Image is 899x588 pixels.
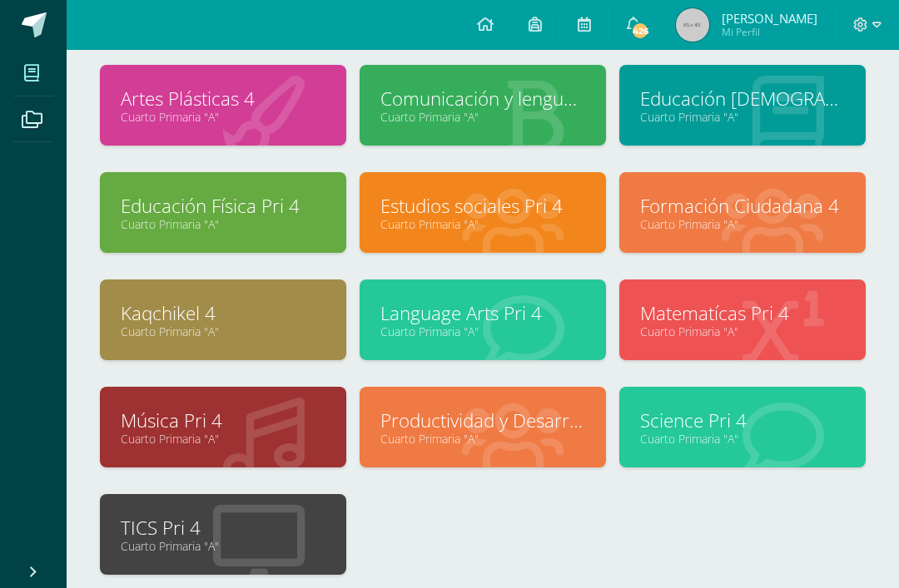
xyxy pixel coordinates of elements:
a: Productividad y Desarrollo Pri 4 [380,408,585,433]
a: TICS Pri 4 [121,515,325,541]
a: Cuarto Primaria "A" [640,216,845,232]
a: Cuarto Primaria "A" [121,538,325,554]
a: Cuarto Primaria "A" [121,109,325,125]
a: Educación [DEMOGRAPHIC_DATA] Pri 4 [640,86,845,111]
a: Cuarto Primaria "A" [380,324,585,339]
a: Cuarto Primaria "A" [640,431,845,447]
a: Cuarto Primaria "A" [380,431,585,447]
a: Cuarto Primaria "A" [121,324,325,339]
a: Language Arts Pri 4 [380,300,585,326]
a: Formación Ciudadana 4 [640,193,845,219]
a: Comunicación y lenguaje Pri 4 [380,86,585,111]
a: Cuarto Primaria "A" [380,109,585,125]
a: Cuarto Primaria "A" [640,324,845,339]
a: Matematícas Pri 4 [640,300,845,326]
a: Kaqchikel 4 [121,300,325,326]
a: Cuarto Primaria "A" [640,109,845,125]
span: Mi Perfil [722,25,817,39]
a: Cuarto Primaria "A" [380,216,585,232]
a: Cuarto Primaria "A" [121,216,325,232]
a: Artes Plásticas 4 [121,86,325,111]
span: 426 [631,22,649,40]
img: 45x45 [676,8,709,42]
span: [PERSON_NAME] [722,10,817,27]
a: Cuarto Primaria "A" [121,431,325,447]
a: Estudios sociales Pri 4 [380,193,585,219]
a: Science Pri 4 [640,408,845,433]
a: Música Pri 4 [121,408,325,433]
a: Educación Física Pri 4 [121,193,325,219]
